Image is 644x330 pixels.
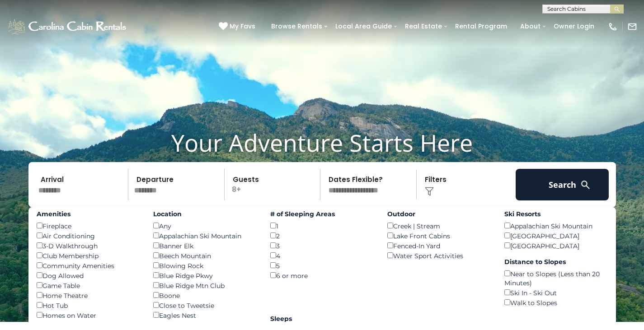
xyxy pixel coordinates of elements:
div: Close to Tweetsie [153,300,257,310]
div: Any [153,221,257,231]
div: Appalachian Ski Mountain [504,221,608,231]
img: White-1-1-2.png [7,18,129,36]
div: Eagles Nest [153,310,257,320]
div: 5 [270,260,374,270]
div: Walk to Slopes [504,297,608,307]
img: mail-regular-white.png [627,22,637,32]
div: Hot Tub [37,300,140,310]
div: Community Amenities [37,260,140,270]
img: phone-regular-white.png [608,22,618,32]
span: My Favs [230,22,255,31]
div: 6 or more [270,270,374,280]
div: Fenced-In Yard [387,241,491,251]
div: King Bed [37,320,140,330]
div: Blue Ridge Pkwy [153,270,257,280]
div: [GEOGRAPHIC_DATA] [504,231,608,241]
div: [GEOGRAPHIC_DATA] [504,241,608,251]
div: Blowing Rock [153,260,257,270]
label: Sleeps [270,314,374,323]
label: Amenities [37,209,140,218]
div: Creek | Stream [387,221,491,231]
a: My Favs [219,22,258,32]
div: 1 [270,221,374,231]
a: About [516,19,545,33]
div: Grandfather Mountain [153,320,257,330]
div: 4 [270,251,374,260]
a: Rental Program [451,19,512,33]
div: 3-D Walkthrough [37,241,140,251]
div: Air Conditioning [37,231,140,241]
a: Browse Rentals [267,19,327,33]
div: Club Membership [37,251,140,260]
div: Water Sport Activities [387,251,491,260]
div: Homes on Water [37,310,140,320]
div: Lake Front Cabins [387,231,491,241]
div: Near to Slopes (Less than 20 Minutes) [504,269,608,288]
a: Real Estate [400,19,447,33]
div: Banner Elk [153,241,257,251]
label: Distance to Slopes [504,257,608,266]
h1: Your Adventure Starts Here [7,129,637,157]
button: Search [516,169,609,200]
div: Beech Mountain [153,251,257,260]
div: Blue Ridge Mtn Club [153,280,257,290]
label: Ski Resorts [504,209,608,218]
p: 8+ [227,169,320,200]
div: 2 [270,231,374,241]
label: # of Sleeping Areas [270,209,374,218]
div: Appalachian Ski Mountain [153,231,257,241]
a: Local Area Guide [331,19,396,33]
div: Dog Allowed [37,270,140,280]
div: Home Theatre [37,290,140,300]
div: Ski In - Ski Out [504,288,608,297]
label: Outdoor [387,209,491,218]
label: Location [153,209,257,218]
div: Fireplace [37,221,140,231]
a: Owner Login [549,19,599,33]
img: filter--v1.png [425,187,434,196]
img: search-regular-white.png [580,179,591,191]
div: Boone [153,290,257,300]
div: Game Table [37,280,140,290]
div: 3 [270,241,374,251]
